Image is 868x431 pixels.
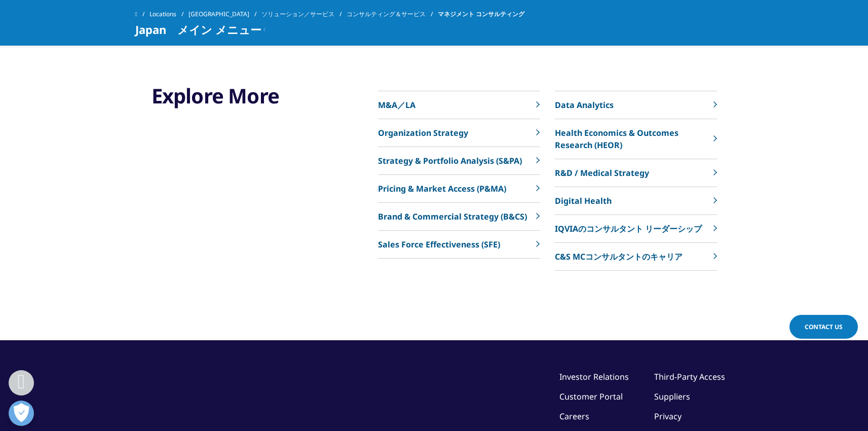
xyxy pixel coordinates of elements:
p: IQVIAのコンサルタント リーダーシップ [555,223,702,235]
a: ソリューション／サービス [261,5,347,23]
p: R&D / Medical Strategy [555,167,649,179]
p: Sales Force Effectiveness (SFE) [378,238,500,250]
p: Pricing & Market Access (P&MA) [378,183,506,195]
a: Digital Health [555,187,716,215]
p: Organization Strategy [378,127,468,139]
p: Strategy & Portfolio Analysis (S&PA) [378,155,522,167]
a: C&S MCコンサルタントのキャリア [555,243,716,271]
a: Pricing & Market Access (P&MA) [378,175,540,203]
p: M&A／LA [378,99,416,111]
a: Health Economics & Outcomes Research (HEOR) [555,119,716,159]
button: Open Preferences [9,401,34,426]
a: M&A／LA [378,91,540,119]
h3: Explore More [152,83,321,109]
a: コンサルティング＆サービス [347,5,438,23]
a: R&D / Medical Strategy [555,159,716,187]
a: Locations [149,5,188,23]
a: [GEOGRAPHIC_DATA] [188,5,261,23]
p: C&S MCコンサルタントのキャリア [555,250,683,263]
a: Data Analytics [555,91,716,119]
a: Investor Relations [559,371,629,382]
a: Organization Strategy [378,119,540,147]
a: Careers [559,411,589,422]
p: Data Analytics [555,99,614,111]
a: Contact Us [789,315,858,339]
a: IQVIAのコンサルタント リーダーシップ [555,215,716,243]
a: Customer Portal [559,391,623,402]
a: Brand & Commercial Strategy (B&CS) [378,203,540,231]
span: Contact Us [805,322,843,331]
p: Health Economics & Outcomes Research (HEOR) [555,127,708,151]
a: Strategy & Portfolio Analysis (S&PA) [378,147,540,175]
a: Privacy [654,411,682,422]
a: Third-Party Access [654,371,725,382]
span: Japan メイン メニュー [135,23,261,35]
a: Suppliers [654,391,690,402]
p: Digital Health [555,195,612,207]
a: Sales Force Effectiveness (SFE) [378,231,540,259]
span: マネジメント コンサルティング [438,5,524,23]
p: Brand & Commercial Strategy (B&CS) [378,210,527,223]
